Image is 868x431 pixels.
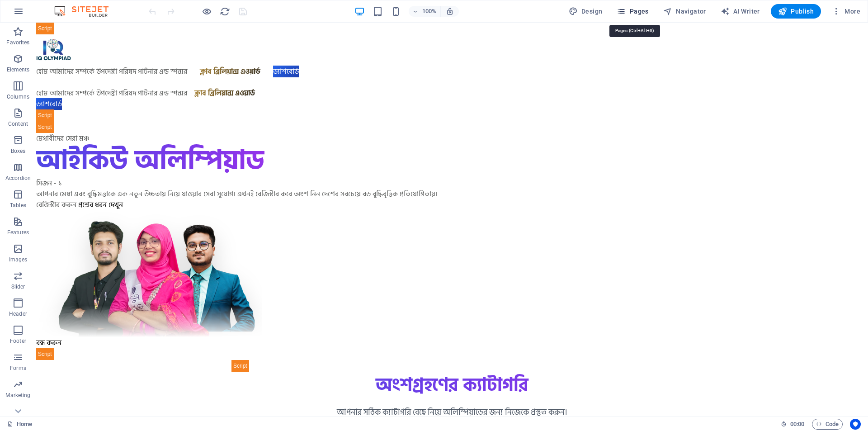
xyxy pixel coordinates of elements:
span: Code [816,419,839,430]
p: Content [8,120,28,128]
button: 100% [409,6,441,17]
button: Usercentrics [850,419,861,430]
p: Footer [10,337,26,345]
p: Favorites [6,39,29,46]
span: AI Writer [721,7,760,16]
p: Tables [10,202,26,209]
h6: Session time [781,419,805,430]
p: Features [7,229,29,236]
button: Click here to leave preview mode and continue editing [201,6,212,17]
span: : [797,421,798,427]
p: Slider [11,283,25,290]
p: Columns [7,93,29,100]
p: Forms [10,365,26,372]
i: On resize automatically adjust zoom level to fit chosen device. [446,7,454,15]
button: reload [219,6,230,17]
p: Marketing [5,392,30,399]
i: Reload page [220,6,230,17]
button: More [828,4,864,19]
span: Navigator [663,7,706,16]
h6: 100% [422,6,437,17]
p: Boxes [11,147,26,155]
p: Header [9,310,27,317]
button: Publish [771,4,821,19]
img: Editor Logo [52,6,120,17]
span: Pages [617,7,648,16]
button: Design [565,4,606,19]
a: Click to cancel selection. Double-click to open Pages [7,419,32,430]
button: Pages [613,4,652,19]
button: AI Writer [717,4,764,19]
button: Navigator [660,4,710,19]
div: Design (Ctrl+Alt+Y) [565,4,606,19]
p: Elements [7,66,30,73]
button: Code [812,419,843,430]
span: Publish [778,7,814,16]
p: Accordion [5,175,31,182]
span: Design [569,7,603,16]
span: 00 00 [790,419,804,430]
span: More [832,7,860,16]
p: Images [9,256,28,263]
